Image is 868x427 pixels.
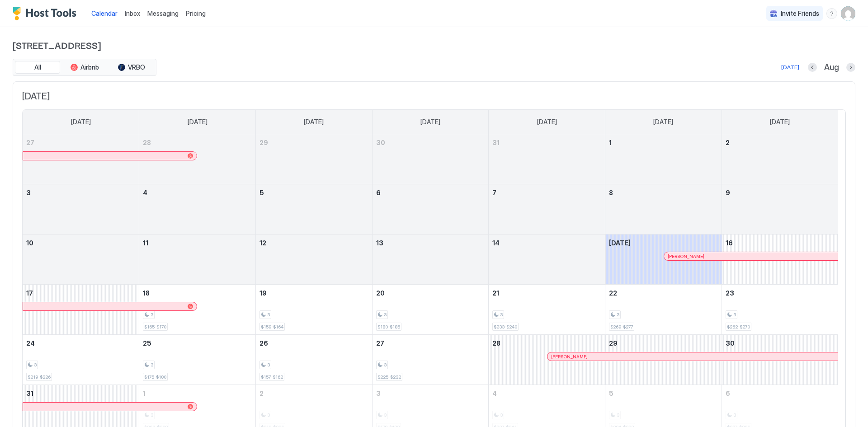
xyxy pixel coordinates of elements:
[255,184,372,235] td: August 5, 2025
[733,312,736,318] span: 3
[609,239,631,247] span: [DATE]
[726,389,730,397] span: 6
[259,389,264,397] span: 2
[605,235,722,285] td: August 15, 2025
[420,118,440,126] span: [DATE]
[722,134,838,184] td: August 2, 2025
[259,139,268,146] span: 29
[492,289,499,297] span: 21
[23,184,139,235] td: August 3, 2025
[28,374,51,380] span: $219-$226
[71,118,91,126] span: [DATE]
[23,285,139,301] a: August 17, 2025
[179,110,217,134] a: Monday
[377,374,401,380] span: $225-$232
[492,339,500,347] span: 28
[23,184,139,201] a: August 3, 2025
[376,139,385,146] span: 30
[384,362,387,368] span: 3
[722,335,838,385] td: August 30, 2025
[143,239,148,247] span: 11
[139,134,255,151] a: July 28, 2025
[256,285,372,301] a: August 19, 2025
[15,61,60,74] button: All
[23,335,139,385] td: August 24, 2025
[143,289,150,297] span: 18
[139,385,255,402] a: September 1, 2025
[653,118,673,126] span: [DATE]
[139,184,255,201] a: August 4, 2025
[489,335,605,385] td: August 28, 2025
[256,385,372,402] a: September 2, 2025
[551,354,588,360] span: [PERSON_NAME]
[489,285,605,301] a: August 21, 2025
[376,189,381,197] span: 6
[668,253,704,259] span: [PERSON_NAME]
[259,239,266,247] span: 12
[726,289,734,297] span: 23
[139,235,255,251] a: August 11, 2025
[109,61,154,74] button: VRBO
[605,184,722,235] td: August 8, 2025
[143,189,147,197] span: 4
[609,389,613,397] span: 5
[23,335,139,352] a: August 24, 2025
[722,184,838,235] td: August 9, 2025
[372,285,489,335] td: August 20, 2025
[139,184,256,235] td: August 4, 2025
[489,385,605,402] a: September 4, 2025
[188,118,208,126] span: [DATE]
[726,339,735,347] span: 30
[139,335,256,385] td: August 25, 2025
[824,62,839,73] span: Aug
[500,312,503,318] span: 3
[605,385,722,402] a: September 5, 2025
[304,118,324,126] span: [DATE]
[376,289,385,297] span: 20
[489,235,605,285] td: August 14, 2025
[23,134,139,151] a: July 27, 2025
[144,324,166,330] span: $165-$170
[489,184,605,235] td: August 7, 2025
[255,134,372,184] td: July 29, 2025
[26,189,31,197] span: 3
[143,139,151,146] span: 28
[609,289,617,297] span: 22
[13,38,855,52] span: [STREET_ADDRESS]
[722,134,838,151] a: August 2, 2025
[605,235,722,251] a: August 15, 2025
[781,63,799,71] div: [DATE]
[489,335,605,352] a: August 28, 2025
[551,354,834,360] div: [PERSON_NAME]
[411,110,449,134] a: Wednesday
[256,335,372,352] a: August 26, 2025
[605,335,722,385] td: August 29, 2025
[26,289,33,297] span: 17
[373,184,489,201] a: August 6, 2025
[722,285,838,301] a: August 23, 2025
[255,235,372,285] td: August 12, 2025
[780,62,801,73] button: [DATE]
[255,335,372,385] td: August 26, 2025
[605,134,722,184] td: August 1, 2025
[261,374,283,380] span: $157-$162
[605,285,722,301] a: August 22, 2025
[609,189,613,197] span: 8
[668,253,834,259] div: [PERSON_NAME]
[377,324,400,330] span: $180-$185
[722,235,838,285] td: August 16, 2025
[259,189,264,197] span: 5
[373,385,489,402] a: September 3, 2025
[727,324,750,330] span: $262-$270
[489,134,605,184] td: July 31, 2025
[376,389,381,397] span: 3
[617,312,619,318] span: 3
[143,389,146,397] span: 1
[23,134,139,184] td: July 27, 2025
[23,235,139,251] a: August 10, 2025
[26,389,33,397] span: 31
[62,61,107,74] button: Airbnb
[384,312,387,318] span: 3
[267,312,270,318] span: 3
[808,63,817,72] button: Previous month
